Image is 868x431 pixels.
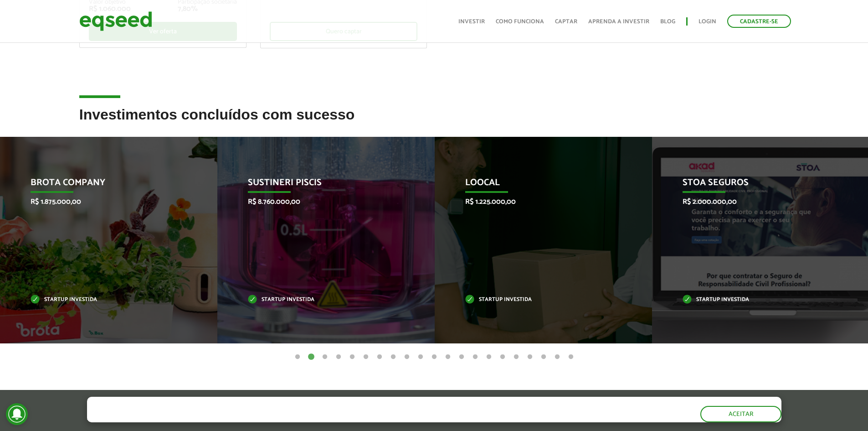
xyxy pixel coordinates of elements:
button: Aceitar [700,406,781,422]
p: Startup investida [248,297,390,302]
button: 19 of 21 [539,353,548,362]
img: EqSeed [79,9,152,33]
button: 14 of 21 [471,353,480,362]
a: Investir [458,19,485,25]
button: 20 of 21 [553,353,562,362]
a: Blog [660,19,675,25]
h2: Investimentos concluídos com sucesso [79,107,789,136]
button: 21 of 21 [566,353,575,362]
p: Brota Company [31,177,173,193]
p: STOA Seguros [683,177,825,193]
p: R$ 1.225.000,00 [465,197,608,206]
button: 8 of 21 [389,353,398,362]
button: 15 of 21 [484,353,493,362]
button: 12 of 21 [443,353,452,362]
p: R$ 8.760.000,00 [248,197,390,206]
p: Sustineri Piscis [248,177,390,193]
p: Ao clicar em "aceitar", você aceita nossa . [87,413,417,422]
button: 5 of 21 [348,353,357,362]
a: Login [699,19,716,25]
button: 7 of 21 [375,353,384,362]
p: Startup investida [465,297,608,302]
p: Startup investida [31,297,173,302]
p: R$ 1.875.000,00 [31,197,173,206]
a: Como funciona [496,19,544,25]
p: R$ 2.000.000,00 [683,197,825,206]
button: 17 of 21 [512,353,521,362]
button: 11 of 21 [430,353,439,362]
button: 1 of 21 [293,353,302,362]
p: Startup investida [683,297,825,302]
a: política de privacidade e de cookies [207,414,313,422]
p: Loocal [465,177,608,193]
button: 9 of 21 [402,353,411,362]
button: 10 of 21 [416,353,425,362]
h5: O site da EqSeed utiliza cookies para melhorar sua navegação. [87,397,417,411]
a: Captar [555,19,577,25]
button: 13 of 21 [457,353,466,362]
a: Cadastre-se [727,15,791,28]
button: 3 of 21 [320,353,329,362]
button: 18 of 21 [525,353,534,362]
a: Aprenda a investir [588,19,649,25]
button: 4 of 21 [334,353,343,362]
button: 6 of 21 [361,353,370,362]
button: 16 of 21 [498,353,507,362]
button: 2 of 21 [307,353,316,362]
